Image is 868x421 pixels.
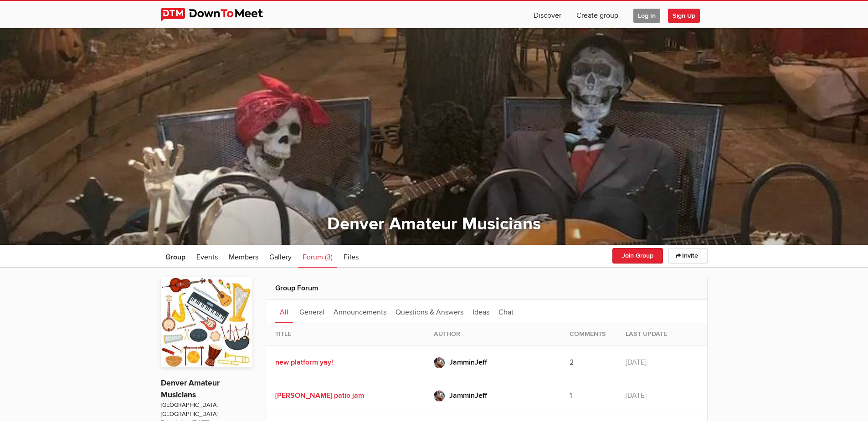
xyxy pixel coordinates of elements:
a: [PERSON_NAME] patio jam [275,391,364,400]
a: Create group [569,1,626,28]
th: Last Update [616,323,707,345]
span: JamminJeff [449,358,487,367]
a: Denver Amateur Musicians [327,213,541,234]
a: Files [339,245,363,268]
th: Comments [560,323,616,345]
a: JamminJeff [434,355,551,370]
a: Forum (3) [298,245,337,268]
span: Events [196,253,218,262]
span: Gallery [269,253,292,262]
span: Group [165,253,185,262]
span: (3) [325,253,333,262]
a: Gallery [265,245,296,268]
a: Group [161,245,190,268]
img: JamminJeff [434,391,445,401]
a: Announcements [329,300,391,323]
a: Sign Up [668,1,707,28]
h2: Group Forum [275,277,698,299]
a: JamminJeff [434,388,551,403]
a: All [275,300,293,323]
a: Members [224,245,263,268]
a: General [295,300,329,323]
span: [GEOGRAPHIC_DATA], [GEOGRAPHIC_DATA] [161,401,252,419]
th: Title [266,323,425,345]
span: Sign Up [668,9,700,23]
span: JamminJeff [449,391,487,400]
span: 2 [570,358,574,367]
img: Denver Amateur Musicians [161,277,252,367]
a: Questions & Answers [391,300,468,323]
a: Denver Amateur Musicians [161,378,220,400]
span: [DATE] [626,358,647,367]
a: Discover [526,1,569,28]
img: JamminJeff [434,357,445,368]
button: Join Group [612,248,663,264]
span: Log In [633,9,660,23]
span: Members [229,253,258,262]
th: Author [425,323,560,345]
a: Invite [668,248,708,264]
a: Chat [494,300,518,323]
img: DownToMeet [161,8,277,21]
a: Ideas [468,300,494,323]
span: Forum [303,253,323,262]
span: Files [344,253,359,262]
span: 1 [570,391,572,400]
a: Events [192,245,222,268]
a: new platform yay! [275,358,333,367]
span: [DATE] [626,391,647,400]
a: Log In [626,1,668,28]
